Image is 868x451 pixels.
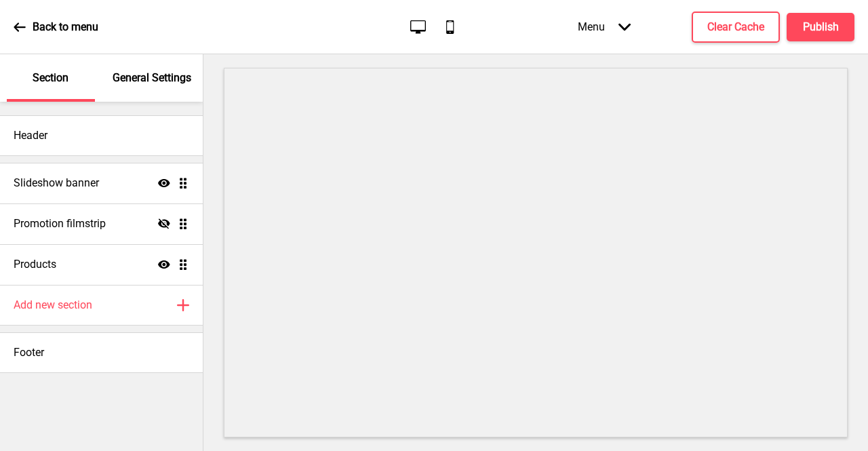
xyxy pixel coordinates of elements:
div: Menu [564,7,644,47]
h4: Footer [14,345,44,360]
h4: Promotion filmstrip [14,216,106,231]
h4: Header [14,128,47,143]
button: Publish [787,13,854,41]
p: Back to menu [33,20,98,35]
h4: Publish [803,20,839,35]
h4: Products [14,257,56,272]
h4: Add new section [14,298,92,313]
h4: Clear Cache [707,20,764,35]
button: Clear Cache [692,12,780,43]
p: Section [33,71,68,85]
h4: Slideshow banner [14,176,99,191]
a: Back to menu [14,9,98,45]
p: General Settings [113,71,191,85]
